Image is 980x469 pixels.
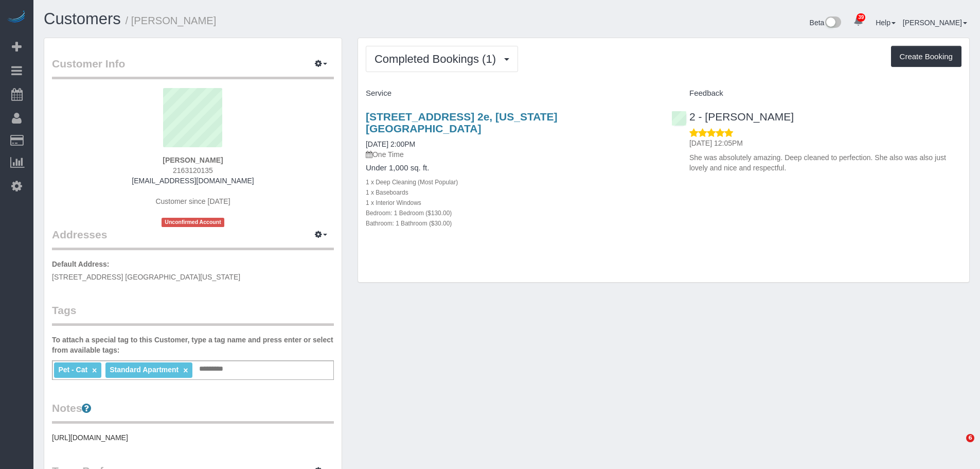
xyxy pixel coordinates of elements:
[671,111,794,123] a: 2 - [PERSON_NAME]
[183,366,188,375] a: ×
[375,53,501,65] span: Completed Bookings (1)
[903,19,967,27] a: [PERSON_NAME]
[689,152,961,173] p: She was absolutely amazing. Deep cleaned to perfection. She also was also just lovely and nice an...
[366,179,458,186] small: 1 x Deep Cleaning (Most Popular)
[366,46,518,72] button: Completed Bookings (1)
[848,10,868,33] a: 39
[857,13,865,22] span: 39
[366,189,408,196] small: 1 x Baseboards
[366,111,558,134] a: [STREET_ADDRESS] 2e, [US_STATE][GEOGRAPHIC_DATA]
[52,273,240,281] span: [STREET_ADDRESS] [GEOGRAPHIC_DATA][US_STATE]
[945,434,970,459] iframe: Intercom live chat
[52,259,110,269] label: Default Address:
[366,89,656,98] h4: Service
[366,149,656,160] p: One Time
[126,15,217,26] small: / [PERSON_NAME]
[92,366,97,375] a: ×
[52,303,334,326] legend: Tags
[52,432,334,443] pre: [URL][DOMAIN_NAME]
[6,10,27,25] img: Automaid Logo
[52,335,334,355] label: To attach a special tag to this Customer, type a tag name and press enter or select from availabl...
[162,218,224,227] span: Unconfirmed Account
[110,366,179,374] span: Standard Apartment
[366,199,421,206] small: 1 x Interior Windows
[366,140,415,148] a: [DATE] 2:00PM
[163,156,223,164] strong: [PERSON_NAME]
[876,19,896,27] a: Help
[44,10,121,28] a: Customers
[366,164,656,172] h4: Under 1,000 sq. ft.
[173,166,213,175] span: 2163120135
[52,56,334,79] legend: Customer Info
[58,366,87,374] span: Pet - Cat
[366,210,452,217] small: Bedroom: 1 Bedroom ($130.00)
[891,46,961,67] button: Create Booking
[671,89,961,98] h4: Feedback
[810,19,842,27] a: Beta
[824,16,841,30] img: New interface
[689,138,961,148] p: [DATE] 12:05PM
[132,177,254,185] a: [EMAIL_ADDRESS][DOMAIN_NAME]
[155,197,230,205] span: Customer since [DATE]
[966,434,974,442] span: 6
[52,401,334,424] legend: Notes
[366,220,452,227] small: Bathroom: 1 Bathroom ($30.00)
